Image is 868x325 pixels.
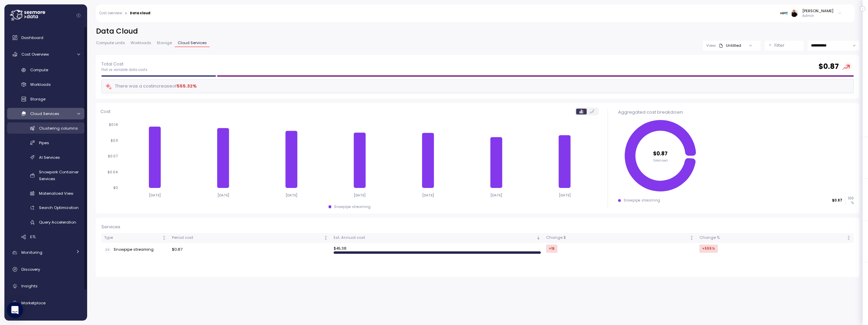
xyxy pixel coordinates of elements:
tspan: [DATE] [285,193,297,197]
button: Collapse navigation [74,13,83,18]
div: Aggregated cost breakdown [618,109,854,116]
div: Untitled [719,43,741,48]
a: Cost overview [99,12,122,15]
div: Data cloud [130,12,150,15]
a: Cost Overview [7,47,84,61]
a: Marketplace [7,296,84,310]
div: Snowpipe streaming [334,205,371,209]
a: Pipes [7,137,84,148]
div: Snowpipe streaming [624,198,660,203]
p: $0.87 [832,198,842,203]
tspan: Total cost [653,158,668,162]
span: Snowpark Container Services [39,169,79,181]
div: Not sorted [846,235,851,240]
span: Dashboard [21,35,43,40]
th: Change $Not sorted [544,233,697,243]
tspan: [DATE] [490,193,502,197]
tspan: $0.07 [108,154,118,159]
div: 555.32 % [177,83,197,90]
img: 68775d04603bbb24c1223a5b.PNG [781,9,788,17]
div: [PERSON_NAME] [802,8,833,14]
span: Monitoring [21,250,42,255]
tspan: $0.11 [111,138,118,143]
th: Est. Annual costSorted descending [331,233,543,243]
div: Est. Annual cost [334,235,535,241]
span: Cloud Services [30,111,59,116]
a: Insights [7,279,84,293]
a: Discovery [7,263,84,276]
span: ETL [30,234,36,240]
a: Cloud Services [7,108,84,119]
a: Storage [7,94,84,105]
div: Not sorted [689,235,694,240]
div: Services [101,224,854,230]
tspan: [DATE] [217,193,229,197]
span: Insights [21,283,38,289]
span: Compute units [96,41,125,45]
td: $ 45.38 [331,243,543,256]
div: Not sorted [323,235,328,240]
img: ALV-UjVkz90MY8wZ9HgUu6K3pIYhYkyGjO5oNusw5OCgNMx_Ls9FbQDgKF3G5cDxWsiRRtbiYTf9IiIhfq1FnRQHHuxtqbY5b... [791,9,798,17]
a: Query Acceleration [7,217,84,228]
a: ETL [7,231,84,243]
div: There was a cost increase of [105,82,197,90]
th: Period costNot sorted [169,233,331,243]
span: Search Optimization [39,205,79,210]
a: Snowpark Container Services [7,166,84,184]
a: Workloads [7,79,84,90]
th: TypeNot sorted [101,233,169,243]
div: Open Intercom Messenger [7,302,23,318]
span: Pipes [39,140,49,146]
div: Not sorted [162,235,166,240]
span: AI Services [39,155,60,160]
a: Dashboard [7,31,84,44]
p: Flat vs variable data costs [101,68,147,72]
tspan: [DATE] [354,193,366,197]
button: Filter [765,41,804,51]
div: +1 $ [546,245,557,252]
span: Workloads [131,41,151,45]
tspan: $0.04 [107,170,118,174]
span: Cloud Services [178,41,207,45]
span: Storage [157,41,172,45]
div: Change $ [546,235,688,241]
a: AI Services [7,152,84,163]
tspan: $0 [113,186,118,190]
p: Cost [100,108,111,115]
div: Sorted descending [536,235,541,240]
h2: $ 0.87 [818,62,839,72]
a: Clustering columns [7,122,84,134]
p: Admin [802,14,833,18]
a: Materialized View [7,188,84,199]
p: View: [706,43,716,48]
p: 100 % [845,196,853,205]
a: Monitoring [7,246,84,260]
p: Filter [774,42,785,49]
tspan: $0.14 [109,123,118,127]
span: Marketplace [21,300,45,306]
span: Query Acceleration [39,219,76,225]
p: Total Cost [101,61,147,68]
span: Compute [30,67,48,73]
a: Search Optimization [7,202,84,213]
div: Type [104,235,161,241]
div: Period cost [172,235,322,241]
tspan: [DATE] [559,193,571,197]
span: Clustering columns [39,126,78,131]
tspan: [DATE] [149,193,161,197]
div: Snowpipe streaming [104,246,166,253]
span: Workloads [30,82,51,87]
span: Discovery [21,267,40,272]
div: Change % [699,235,845,241]
a: Compute [7,64,84,76]
div: > [125,11,127,16]
th: Change %Not sorted [697,233,853,243]
h2: Data Cloud [96,26,859,36]
tspan: [DATE] [422,193,434,197]
td: $0.87 [169,243,331,256]
span: Materialized View [39,191,73,196]
span: Cost Overview [21,52,49,57]
tspan: $0.87 [653,150,668,157]
span: Storage [30,96,45,102]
